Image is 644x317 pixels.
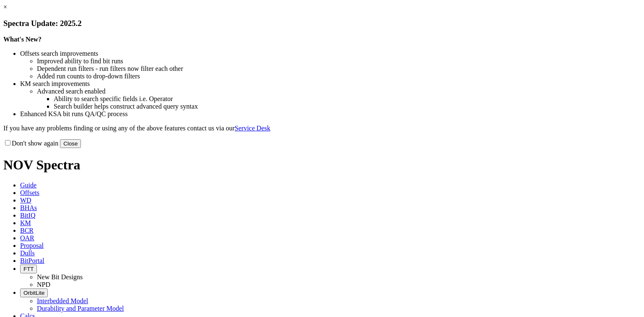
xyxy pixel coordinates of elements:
[20,80,641,88] li: KM search improvements
[37,73,641,80] li: Added run counts to drop-down filters
[23,290,44,296] span: OrbitLite
[5,140,10,146] input: Don't show again
[20,212,35,219] span: BitIQ
[23,266,34,272] span: FTT
[37,273,83,281] a: New Bit Designs
[20,189,39,196] span: Offsets
[20,242,44,249] span: Proposal
[20,234,34,242] span: OAR
[20,110,641,118] li: Enhanced KSA bit runs QA/QC process
[60,139,81,148] button: Close
[37,88,641,95] li: Advanced search enabled
[37,57,641,65] li: Improved ability to find bit runs
[37,297,88,304] a: Interbedded Model
[20,257,44,264] span: BitPortal
[20,50,641,57] li: Offsets search improvements
[54,95,641,103] li: Ability to search specific fields i.e. Operator
[3,3,7,10] a: ×
[3,157,641,173] h1: NOV Spectra
[3,19,641,28] h3: Spectra Update: 2025.2
[37,305,124,312] a: Durability and Parameter Model
[3,140,58,147] label: Don't show again
[20,219,31,226] span: KM
[20,227,34,234] span: BCR
[20,249,35,257] span: Dulls
[3,36,42,43] strong: What's New?
[20,182,36,189] span: Guide
[54,103,641,110] li: Search builder helps construct advanced query syntax
[37,281,50,288] a: NPD
[235,125,270,132] a: Service Desk
[20,204,37,211] span: BHAs
[3,125,641,132] p: If you have any problems finding or using any of the above features contact us via our
[37,65,641,73] li: Dependent run filters - run filters now filter each other
[20,197,31,204] span: WD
